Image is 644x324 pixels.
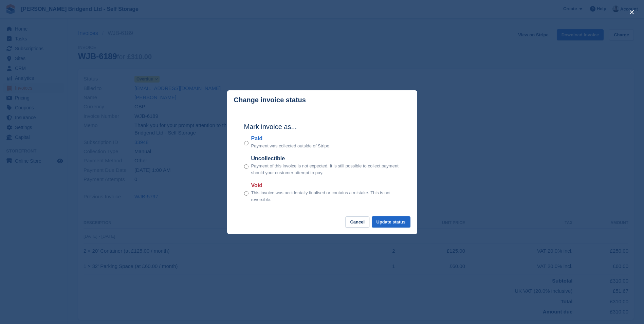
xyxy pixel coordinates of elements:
p: Change invoice status [234,96,306,104]
label: Uncollectible [251,155,400,163]
button: Cancel [345,216,369,228]
p: This invoice was accidentally finalised or contains a mistake. This is not reversible. [251,190,400,203]
p: Payment was collected outside of Stripe. [251,143,331,149]
h2: Mark invoice as... [244,122,400,132]
button: Update status [372,216,410,228]
label: Paid [251,134,331,143]
p: Payment of this invoice is not expected. It is still possible to collect payment should your cust... [251,163,400,176]
label: Void [251,181,400,190]
button: close [626,7,637,18]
